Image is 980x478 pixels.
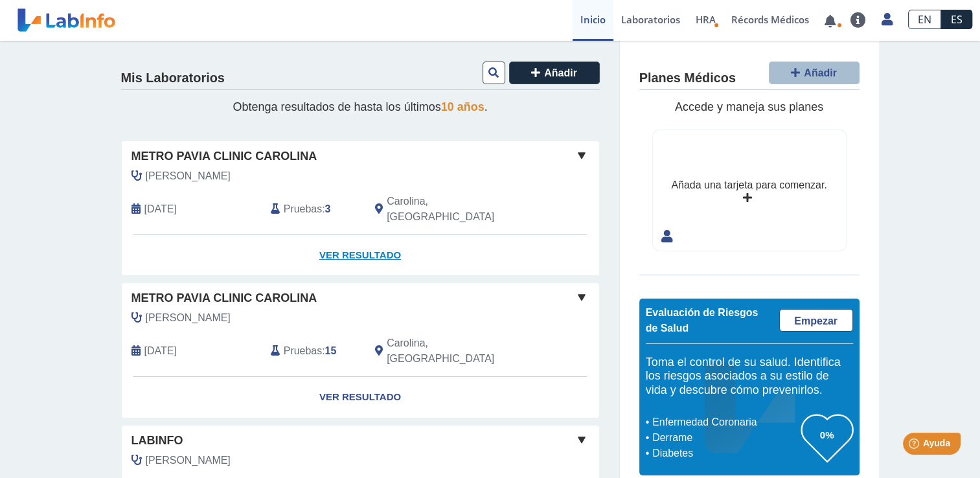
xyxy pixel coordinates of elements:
li: Diabetes [649,446,801,461]
button: Añadir [769,62,860,84]
h4: Planes Médicos [639,71,736,86]
span: Pruebas [284,201,322,217]
div: : [261,194,365,225]
a: ES [941,10,972,29]
span: Evaluación de Riesgos de Salud [646,307,758,334]
a: Ver Resultado [122,235,599,276]
b: 15 [325,345,337,356]
span: Añadir [804,67,837,78]
span: Carolina, PR [387,336,530,367]
span: Almonte, Cesar [146,310,231,326]
span: Accede y maneja sus planes [675,100,823,113]
span: Almonte, Cesar [146,168,231,184]
span: Metro Pavia Clinic Carolina [131,290,317,307]
iframe: Help widget launcher [865,427,966,464]
li: Enfermedad Coronaria [649,415,801,430]
div: Añada una tarjeta para comenzar. [671,177,826,193]
a: Empezar [779,309,853,332]
li: Derrame [649,430,801,446]
span: 2025-10-03 [144,201,177,217]
span: Carolina, PR [387,194,530,225]
span: Empezar [794,315,838,326]
span: Almonte, Cesar [146,453,231,468]
b: 3 [325,203,331,214]
div: : [261,336,365,367]
span: Añadir [544,67,577,78]
a: Ver Resultado [122,377,599,418]
span: Obtenga resultados de hasta los últimos . [233,100,487,113]
h4: Mis Laboratorios [121,71,225,86]
span: 2025-09-17 [144,343,177,359]
h3: 0% [801,427,853,443]
span: 10 años [441,100,484,113]
span: Metro Pavia Clinic Carolina [131,148,317,165]
span: HRA [696,13,716,26]
span: labinfo [131,432,183,450]
h5: Toma el control de su salud. Identifica los riesgos asociados a su estilo de vida y descubre cómo... [646,356,853,398]
a: EN [908,10,941,29]
button: Añadir [509,62,600,84]
span: Pruebas [284,343,322,359]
